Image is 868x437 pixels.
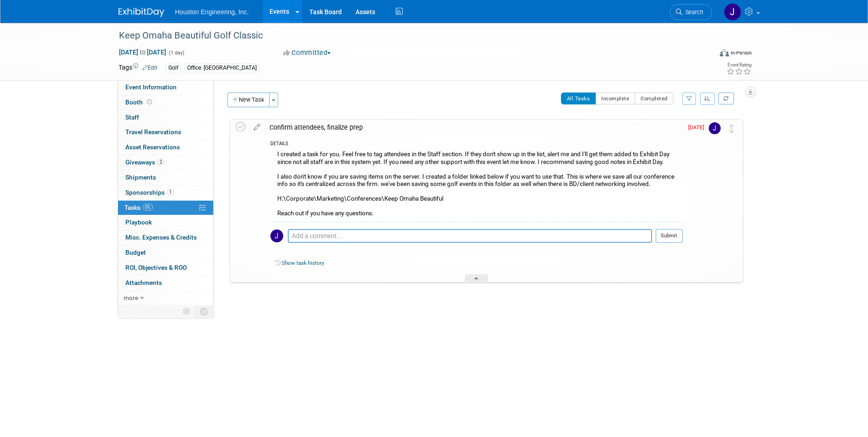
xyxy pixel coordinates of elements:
span: Booth [125,98,154,106]
div: DETAILS [270,141,683,148]
span: Booth not reserved yet [145,98,154,105]
a: ROI, Objectives & ROO [118,261,213,275]
span: Staff [125,114,139,121]
a: Booth [118,95,213,110]
a: Attachments [118,276,213,290]
img: Jessica Lambrecht [709,122,721,134]
div: Office: [GEOGRAPHIC_DATA] [184,63,259,73]
span: Tasks [124,204,153,211]
img: Jessica Lambrecht [724,3,741,21]
button: Completed [635,93,674,104]
a: Show task history [282,260,324,266]
span: Sponsorships [125,189,174,196]
span: [DATE] [DATE] [119,48,167,56]
a: Tasks0% [118,201,213,215]
a: Shipments [118,170,213,185]
a: edit [249,123,265,131]
button: Submit [656,229,683,243]
div: Golf [166,63,181,73]
div: Confirm attendees, finalize prep [265,120,683,135]
a: Edit [142,65,157,71]
span: Event Information [125,83,177,91]
a: more [118,291,213,306]
span: 0% [143,204,153,211]
span: Playbook [125,218,152,226]
span: Search [682,9,703,16]
span: 2 [157,158,164,165]
a: Budget [118,246,213,260]
td: Tags [119,63,157,73]
span: Travel Reservations [125,128,181,136]
img: Format-Inperson.png [720,49,729,56]
img: ExhibitDay [119,8,164,17]
div: Event Rating [727,63,751,67]
a: Misc. Expenses & Credits [118,230,213,245]
td: Personalize Event Tab Strip [179,306,195,317]
span: Attachments [125,279,162,286]
span: to [138,49,147,56]
div: Event Format [658,48,752,61]
button: All Tasks [561,93,596,104]
span: Houston Engineering, Inc. [175,8,249,16]
a: Event Information [118,80,213,95]
a: Playbook [118,215,213,230]
span: Giveaways [125,158,164,166]
a: Sponsorships1 [118,186,213,200]
span: more [124,294,138,301]
td: Toggle Event Tabs [194,306,213,317]
span: (1 day) [168,50,184,56]
span: Asset Reservations [125,143,180,151]
a: Travel Reservations [118,125,213,140]
div: Keep Omaha Beautiful Golf Classic [116,27,698,44]
div: In-Person [730,49,752,56]
button: Incomplete [595,93,635,104]
button: New Task [227,93,270,107]
i: Move task [729,124,734,133]
span: [DATE] [688,124,709,131]
div: I created a task for you. Feel free to tag attendees in the Staff section. If they don't show up ... [270,148,683,222]
img: Jessica Lambrecht [270,229,283,242]
a: Refresh [718,93,734,104]
a: Search [670,4,712,20]
a: Asset Reservations [118,140,213,155]
span: Misc. Expenses & Credits [125,234,197,241]
a: Giveaways2 [118,155,213,170]
a: Staff [118,110,213,125]
span: Budget [125,249,146,256]
span: Shipments [125,174,156,181]
span: ROI, Objectives & ROO [125,264,187,271]
span: 1 [167,189,174,196]
button: Committed [280,48,334,58]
